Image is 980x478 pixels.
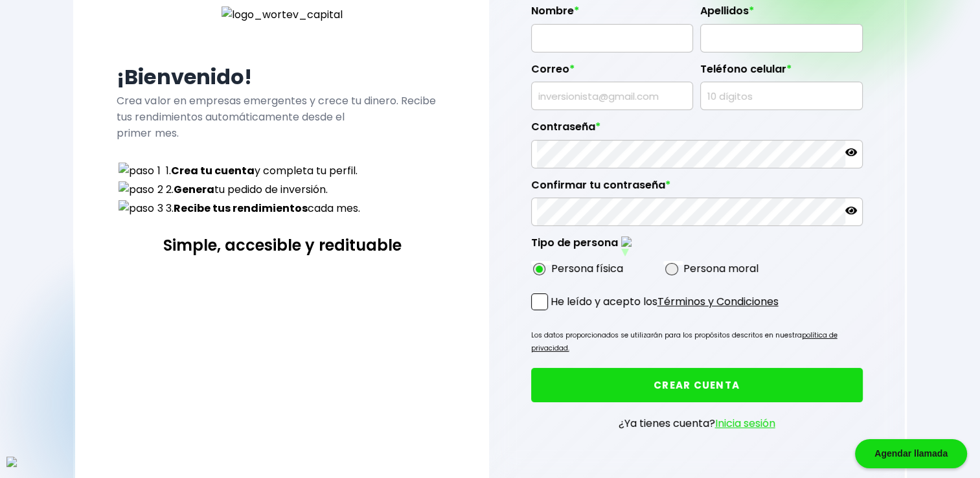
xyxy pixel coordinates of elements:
p: Los datos proporcionados se utilizarán para los propósitos descritos en nuestra [531,329,863,355]
p: He leído y acepto los [551,293,779,310]
img: paso 2 [119,181,163,198]
img: paso 1 [119,163,160,179]
img: paso 3 [119,200,163,216]
label: Tipo de persona [531,236,632,256]
img: logo_wortev_capital [222,6,343,23]
a: política de privacidad. [531,330,838,353]
img: tooltip-black-small.png [621,236,632,247]
td: 3. cada mes. [165,199,360,217]
label: Confirmar tu contraseña [531,179,863,198]
input: inversionista@gmail.com [537,82,688,109]
a: Términos y Condiciones [657,294,779,309]
label: Persona física [551,260,623,277]
h3: Simple, accesible y redituable [117,234,447,256]
strong: Genera [173,182,214,197]
p: Crea valor en empresas emergentes y crece tu dinero. Recibe tus rendimientos automáticamente desd... [117,93,447,141]
button: CREAR CUENTA [531,368,863,402]
label: Nombre [531,5,694,24]
img: logos_whatsapp-icon.svg [6,457,17,467]
a: Inicia sesión [715,416,775,431]
td: 1. y completa tu perfil. [165,162,360,179]
label: Teléfono celular [700,63,863,82]
h2: ¡Bienvenido! [117,62,447,93]
input: 10 dígitos [706,82,857,109]
strong: Recibe tus rendimientos [173,201,307,216]
label: Apellidos [700,5,863,24]
label: Contraseña [531,120,863,140]
p: ¿Ya tienes cuenta? [619,415,775,431]
label: Correo [531,63,694,82]
td: 2. tu pedido de inversión. [165,181,360,198]
div: Agendar llamada [855,439,967,468]
label: Persona moral [683,260,758,277]
strong: Crea tu cuenta [170,163,254,178]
